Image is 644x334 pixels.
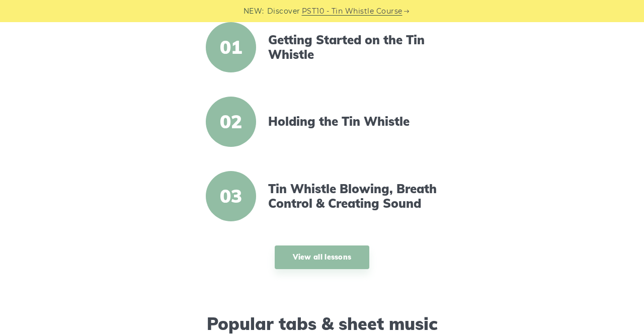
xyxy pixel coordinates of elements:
a: PST10 - Tin Whistle Course [302,6,403,17]
span: 03 [206,171,256,221]
span: 02 [206,97,256,147]
span: 01 [206,22,256,72]
span: Discover [267,6,300,17]
a: Getting Started on the Tin Whistle [268,33,441,62]
span: NEW: [244,6,264,17]
a: View all lessons [275,245,370,269]
a: Tin Whistle Blowing, Breath Control & Creating Sound [268,182,441,211]
a: Holding the Tin Whistle [268,114,441,129]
